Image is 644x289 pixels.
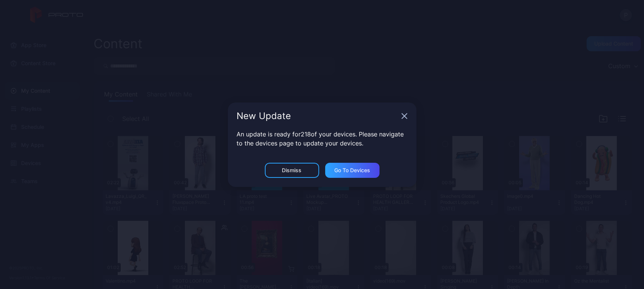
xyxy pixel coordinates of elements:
[334,167,370,173] div: Go to devices
[325,163,380,178] button: Go to devices
[265,163,319,178] button: Dismiss
[237,112,398,121] div: New Update
[282,167,302,173] div: Dismiss
[237,130,407,148] p: An update is ready for 218 of your devices. Please navigate to the devices page to update your de...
